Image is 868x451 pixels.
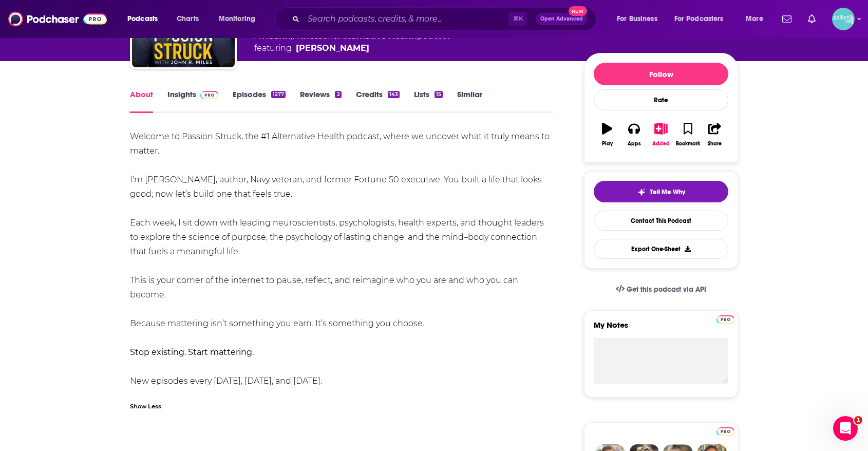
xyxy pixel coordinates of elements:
[167,89,218,113] a: InsightsPodchaser Pro
[435,91,443,98] div: 15
[540,16,583,22] span: Open Advanced
[285,7,606,31] div: Search podcasts, credits, & more...
[716,427,734,436] img: Podchaser Pro
[716,315,734,324] img: Podchaser Pro
[716,426,734,436] a: Pro website
[620,116,647,153] button: Apps
[271,91,286,98] div: 1277
[296,42,369,54] a: John R. Miles
[291,31,292,41] span: ,
[716,314,734,324] a: Pro website
[335,91,341,98] div: 2
[292,31,323,41] a: Fitness
[254,42,450,54] span: featuring
[127,12,158,26] span: Podcasts
[594,63,728,85] button: Follow
[8,9,107,29] img: Podchaser - Follow, Share and Rate Podcasts
[536,13,588,25] button: Open AdvancedNew
[508,12,527,26] span: ⌘ K
[594,89,728,110] div: Rate
[130,347,254,357] strong: Stop existing. Start mattering.
[233,89,286,113] a: Episodes1277
[610,11,670,27] button: open menu
[130,129,554,388] div: Welcome to Passion Struck, the #1 Alternative Health podcast, where we uncover what it truly mean...
[304,11,508,27] input: Search podcasts, credits, & more...
[338,31,417,41] a: Alternative Health
[833,416,858,441] iframe: Intercom live chat
[674,116,701,153] button: Bookmark
[854,416,862,424] span: 1
[650,188,685,196] span: Tell Me Why
[676,141,700,147] div: Bookmark
[569,6,587,16] span: New
[594,211,728,231] a: Contact This Podcast
[388,91,400,98] div: 143
[594,181,728,202] button: tell me why sparkleTell Me Why
[652,141,670,147] div: Added
[637,188,646,196] img: tell me why sparkle
[212,11,269,27] button: open menu
[628,141,641,147] div: Apps
[746,12,763,26] span: More
[804,10,820,28] a: Show notifications dropdown
[170,11,205,27] a: Charts
[602,141,613,147] div: Play
[648,116,674,153] button: Added
[708,141,722,147] div: Share
[200,91,218,99] img: Podchaser Pro
[608,277,714,302] a: Get this podcast via API
[617,12,657,26] span: For Business
[674,12,724,26] span: For Podcasters
[254,30,450,54] div: A podcast
[778,10,796,28] a: Show notifications dropdown
[832,8,855,30] button: Show profile menu
[356,89,400,113] a: Credits143
[702,116,728,153] button: Share
[300,89,341,113] a: Reviews2
[668,11,739,27] button: open menu
[739,11,776,27] button: open menu
[457,89,482,113] a: Similar
[177,12,199,26] span: Charts
[130,89,153,113] a: About
[594,239,728,259] button: Export One-Sheet
[594,116,620,153] button: Play
[627,285,706,294] span: Get this podcast via API
[120,11,171,27] button: open menu
[262,31,291,41] a: Health
[832,8,855,30] span: Logged in as JessicaPellien
[323,31,338,41] span: and
[219,12,255,26] span: Monitoring
[832,8,855,30] img: User Profile
[414,89,443,113] a: Lists15
[594,320,728,338] label: My Notes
